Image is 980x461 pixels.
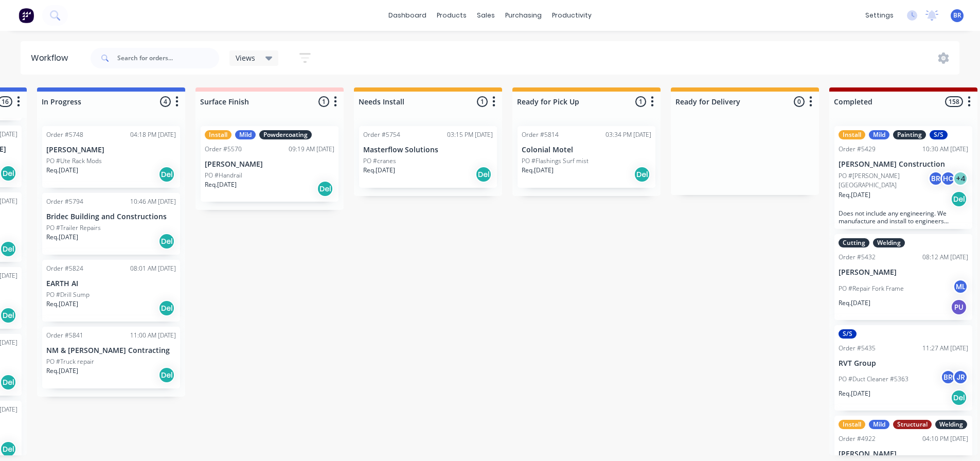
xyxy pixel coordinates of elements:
[46,212,176,221] p: Bridec Building and Constructions
[363,146,493,154] p: Masterflow Solutions
[363,156,396,166] p: PO #cranes
[940,171,956,186] div: HC
[46,357,94,366] p: PO #Truck repair
[472,8,500,23] div: sales
[317,181,333,197] div: Del
[873,238,905,247] div: Welding
[46,146,176,154] p: [PERSON_NAME]
[951,389,967,406] div: Del
[201,126,338,202] div: InstallMildPowdercoatingOrder #557009:19 AM [DATE][PERSON_NAME]PO #HandrailReq.[DATE]Del
[839,284,904,293] p: PO #Repair Fork Frame
[158,166,175,183] div: Del
[236,52,255,63] span: Views
[839,160,968,169] p: [PERSON_NAME] Construction
[432,8,472,23] div: products
[522,130,559,139] div: Order #5814
[46,346,176,355] p: NM & [PERSON_NAME] Contracting
[205,130,231,139] div: Install
[893,420,932,429] div: Structural
[839,145,876,154] div: Order #5429
[547,8,597,23] div: productivity
[235,130,256,139] div: Mild
[522,166,554,175] p: Req. [DATE]
[839,238,869,247] div: Cutting
[46,197,83,206] div: Order #5794
[46,233,78,242] p: Req. [DATE]
[363,130,400,139] div: Order #5754
[839,434,876,444] div: Order #4922
[928,171,943,186] div: BR
[518,126,655,188] div: Order #581403:34 PM [DATE]Colonial MotelPO #Flashings Surf mistReq.[DATE]Del
[130,264,176,273] div: 08:01 AM [DATE]
[158,233,175,250] div: Del
[869,130,889,139] div: Mild
[46,166,78,175] p: Req. [DATE]
[42,126,180,188] div: Order #574804:18 PM [DATE][PERSON_NAME]PO #Ute Rack ModsReq.[DATE]Del
[922,434,968,444] div: 04:10 PM [DATE]
[839,420,865,429] div: Install
[953,279,968,294] div: ML
[839,298,870,308] p: Req. [DATE]
[951,299,967,315] div: PU
[522,156,589,166] p: PO #Flashings Surf mist
[834,126,972,229] div: InstallMildPaintingS/SOrder #542910:30 AM [DATE][PERSON_NAME] ConstructionPO #[PERSON_NAME][GEOGR...
[953,171,968,186] div: + 4
[130,197,176,206] div: 10:46 AM [DATE]
[158,367,175,383] div: Del
[46,223,101,233] p: PO #Trailer Repairs
[42,260,180,322] div: Order #582408:01 AM [DATE]EARTH AIPO #Drill SumpReq.[DATE]Del
[839,359,968,368] p: RVT Group
[634,166,650,183] div: Del
[500,8,547,23] div: purchasing
[834,234,972,320] div: CuttingWeldingOrder #543208:12 AM [DATE][PERSON_NAME]PO #Repair Fork FrameMLReq.[DATE]PU
[839,268,968,277] p: [PERSON_NAME]
[839,344,876,353] div: Order #5435
[205,160,334,169] p: [PERSON_NAME]
[42,327,180,388] div: Order #584111:00 AM [DATE]NM & [PERSON_NAME] ContractingPO #Truck repairReq.[DATE]Del
[46,156,102,166] p: PO #Ute Rack Mods
[839,329,857,339] div: S/S
[363,166,395,175] p: Req. [DATE]
[839,171,928,190] p: PO #[PERSON_NAME][GEOGRAPHIC_DATA]
[834,325,972,411] div: S/SOrder #543511:27 AM [DATE]RVT GroupPO #Duct Cleaner #5363BRJRReq.[DATE]Del
[475,166,492,183] div: Del
[930,130,948,139] div: S/S
[46,290,90,299] p: PO #Drill Sump
[940,369,956,385] div: BR
[359,126,497,188] div: Order #575403:15 PM [DATE]Masterflow SolutionsPO #cranesReq.[DATE]Del
[447,130,493,139] div: 03:15 PM [DATE]
[839,253,876,262] div: Order #5432
[46,264,83,273] div: Order #5824
[860,8,899,23] div: settings
[42,193,180,255] div: Order #579410:46 AM [DATE]Bridec Building and ConstructionsPO #Trailer RepairsReq.[DATE]Del
[259,130,312,139] div: Powdercoating
[922,344,968,353] div: 11:27 AM [DATE]
[953,369,968,385] div: JR
[130,331,176,340] div: 11:00 AM [DATE]
[869,420,889,429] div: Mild
[893,130,926,139] div: Painting
[46,331,83,340] div: Order #5841
[205,171,242,180] p: PO #Handrail
[31,52,73,64] div: Workflow
[383,8,432,23] a: dashboard
[922,253,968,262] div: 08:12 AM [DATE]
[839,130,865,139] div: Install
[922,145,968,154] div: 10:30 AM [DATE]
[839,190,870,200] p: Req. [DATE]
[839,375,908,384] p: PO #Duct Cleaner #5363
[130,130,176,139] div: 04:18 PM [DATE]
[839,389,870,398] p: Req. [DATE]
[839,450,968,458] p: [PERSON_NAME]
[46,130,83,139] div: Order #5748
[839,209,968,225] p: Does not include any engineering. We manufacture and install to engineers requirements.
[117,48,219,68] input: Search for orders...
[205,145,242,154] div: Order #5570
[951,191,967,207] div: Del
[205,180,237,189] p: Req. [DATE]
[46,299,78,309] p: Req. [DATE]
[935,420,967,429] div: Welding
[522,146,651,154] p: Colonial Motel
[46,366,78,376] p: Req. [DATE]
[19,8,34,23] img: Factory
